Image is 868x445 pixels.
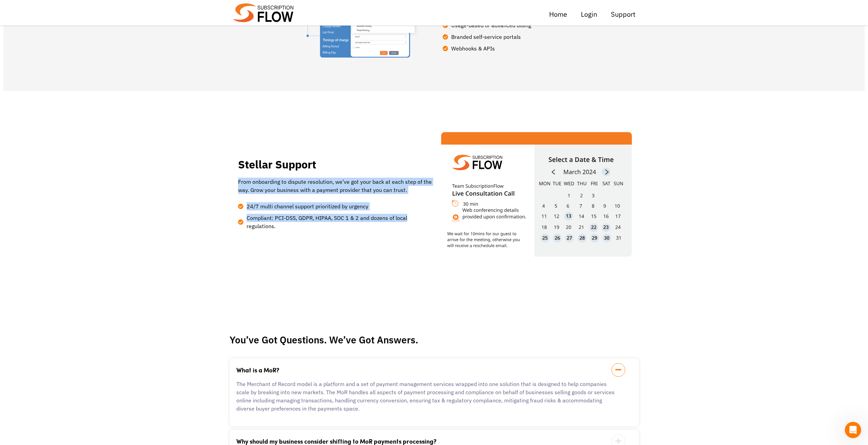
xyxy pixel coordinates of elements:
[611,9,635,19] a: Support
[845,422,861,438] iframe: Intercom live chat
[450,44,495,53] span: Webhooks & APIs
[581,9,597,19] a: Login
[236,438,615,444] a: Why should my business consider shifting to MoR payments processing?
[238,178,434,194] p: From onboarding to dispute resolution, we’ve got your back at each step of the way. Grow your bus...
[236,367,615,373] a: What is a MoR?
[236,373,615,413] div: What is a MoR?
[245,202,368,210] span: 24/7 multi channel support prioritized by urgency
[236,380,615,413] p: The Merchant of Record model is a platform and a set of payment management services wrapped into ...
[549,9,567,19] a: Home
[233,3,293,22] img: new-logo
[230,335,639,345] h3: You’ve Got Questions. We’ve Got Answers.
[238,158,434,171] h2: Stellar Support
[245,214,434,230] span: Compliant: PCI-DSS, GDPR, HIPAA, SOC 1 & 2 and dozens of local regulations.
[450,33,521,41] span: Branded self-service portals
[438,129,635,261] img: Stellar-Supports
